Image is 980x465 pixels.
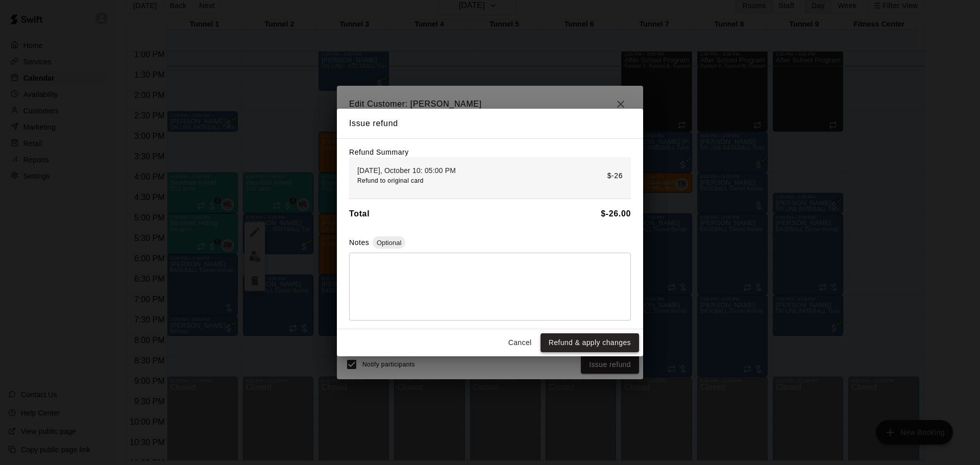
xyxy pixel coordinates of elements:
button: Refund & apply changes [541,333,639,352]
h2: Issue refund [337,109,643,138]
button: Cancel [504,333,536,352]
p: [DATE], October 10: 05:00 PM [357,165,456,176]
label: Refund Summary [349,148,409,156]
span: Refund to original card [357,177,424,184]
p: $-26 [607,170,623,181]
h6: Total [349,207,370,221]
span: Optional [373,239,405,247]
h6: $ -26.00 [601,207,631,221]
label: Notes [349,238,369,247]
